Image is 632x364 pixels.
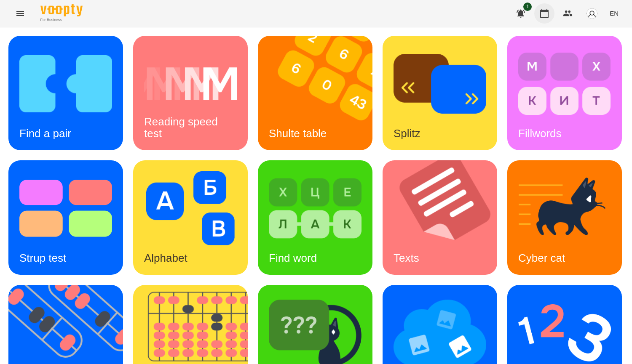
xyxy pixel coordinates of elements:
a: Find wordFind word [258,160,372,275]
a: Shulte tableShulte table [258,36,372,150]
h3: Alphabet [144,252,187,264]
span: 1 [523,3,532,11]
a: Reading speed testReading speed test [133,36,248,150]
h3: Fillwords [518,127,562,140]
img: Find a pair [19,47,112,121]
a: Strup testStrup test [8,160,123,275]
a: TextsTexts [383,160,497,275]
img: Cyber cat [518,171,611,245]
img: Strup test [19,171,112,245]
img: Find word [269,171,362,245]
button: Menu [10,3,30,24]
span: For Business [40,17,83,23]
img: Reading speed test [144,47,237,121]
h3: Reading speed test [144,115,221,139]
h3: Find a pair [19,127,71,140]
img: Texts [383,160,508,275]
img: avatar_s.png [586,8,598,19]
a: Cyber catCyber cat [507,160,622,275]
span: EN [610,9,619,18]
h3: Texts [394,252,419,264]
a: Find a pairFind a pair [8,36,123,150]
h3: Strup test [19,252,66,264]
a: AlphabetAlphabet [133,160,248,275]
img: Shulte table [258,36,383,150]
img: Splitz [394,47,486,121]
a: FillwordsFillwords [507,36,622,150]
h3: Find word [269,252,317,264]
h3: Cyber cat [518,252,565,264]
button: EN [606,5,622,21]
img: Alphabet [144,171,237,245]
a: SplitzSplitz [383,36,497,150]
h3: Shulte table [269,127,327,140]
h3: Splitz [394,127,420,140]
img: Fillwords [518,47,611,121]
img: Voopty Logo [40,4,83,16]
